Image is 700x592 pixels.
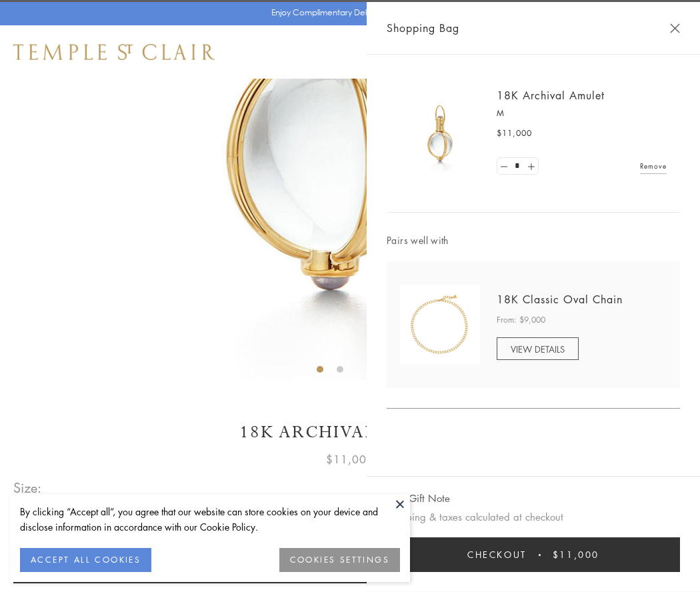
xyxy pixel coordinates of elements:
[326,451,374,468] span: $11,000
[387,233,680,248] span: Pairs well with
[467,547,527,562] span: Checkout
[271,6,423,19] p: Enjoy Complimentary Delivery & Returns
[387,537,680,572] button: Checkout $11,000
[13,477,43,499] span: Size:
[13,44,215,60] img: Temple St. Clair
[640,159,667,173] a: Remove
[20,548,151,572] button: ACCEPT ALL COOKIES
[553,547,599,562] span: $11,000
[279,548,400,572] button: COOKIES SETTINGS
[400,285,480,365] img: N88865-OV18
[387,509,680,525] p: Shipping & taxes calculated at checkout
[524,158,537,175] a: Set quantity to 2
[387,490,450,507] button: Add Gift Note
[497,313,545,327] span: From: $9,000
[497,292,623,307] a: 18K Classic Oval Chain
[511,343,565,355] span: VIEW DETAILS
[20,504,400,535] div: By clicking “Accept all”, you agree that our website can store cookies on your device and disclos...
[497,337,579,360] a: VIEW DETAILS
[497,107,667,120] p: M
[497,127,532,140] span: $11,000
[400,93,480,173] img: 18K Archival Amulet
[387,19,459,37] span: Shopping Bag
[497,88,605,103] a: 18K Archival Amulet
[670,23,680,33] button: Close Shopping Bag
[13,421,687,444] h1: 18K Archival Amulet
[497,158,511,175] a: Set quantity to 0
